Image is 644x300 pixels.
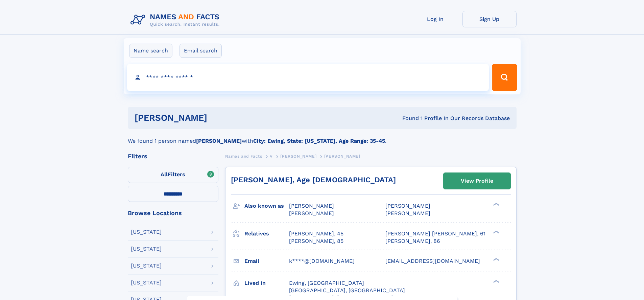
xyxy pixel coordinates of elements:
[385,203,430,209] span: [PERSON_NAME]
[462,11,517,27] a: Sign Up
[289,287,405,294] span: [GEOGRAPHIC_DATA], [GEOGRAPHIC_DATA]
[492,64,517,91] button: Search Button
[131,246,162,252] div: [US_STATE]
[196,138,242,144] b: [PERSON_NAME]
[244,200,289,212] h3: Also known as
[461,173,493,189] div: View Profile
[492,279,500,283] div: ❯
[231,176,396,184] a: [PERSON_NAME], Age [DEMOGRAPHIC_DATA]
[289,203,334,209] span: [PERSON_NAME]
[131,263,162,269] div: [US_STATE]
[253,138,385,144] b: City: Ewing, State: [US_STATE], Age Range: 35-45
[385,237,440,245] a: [PERSON_NAME], 86
[131,280,162,285] div: [US_STATE]
[492,257,500,261] div: ❯
[244,255,289,267] h3: Email
[129,44,172,58] label: Name search
[324,154,360,159] span: [PERSON_NAME]
[225,152,262,160] a: Names and Facts
[280,152,316,160] a: [PERSON_NAME]
[289,237,343,245] a: [PERSON_NAME], 85
[128,153,218,159] div: Filters
[385,210,430,216] span: [PERSON_NAME]
[305,115,510,122] div: Found 1 Profile In Our Records Database
[270,152,273,160] a: V
[492,230,500,234] div: ❯
[385,230,485,237] a: [PERSON_NAME] [PERSON_NAME], 61
[135,114,305,122] h1: [PERSON_NAME]
[127,64,489,91] input: search input
[280,154,316,159] span: [PERSON_NAME]
[161,171,168,178] span: All
[289,210,334,216] span: [PERSON_NAME]
[385,258,480,264] span: [EMAIL_ADDRESS][DOMAIN_NAME]
[244,228,289,239] h3: Relatives
[128,129,517,145] div: We found 1 person named with .
[128,11,225,29] img: Logo Names and Facts
[289,280,364,286] span: Ewing, [GEOGRAPHIC_DATA]
[128,210,218,216] div: Browse Locations
[131,229,162,235] div: [US_STATE]
[128,167,218,183] label: Filters
[244,277,289,289] h3: Lived in
[180,44,222,58] label: Email search
[492,202,500,207] div: ❯
[408,11,462,27] a: Log In
[289,230,343,237] a: [PERSON_NAME], 45
[270,154,273,159] span: V
[444,173,510,189] a: View Profile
